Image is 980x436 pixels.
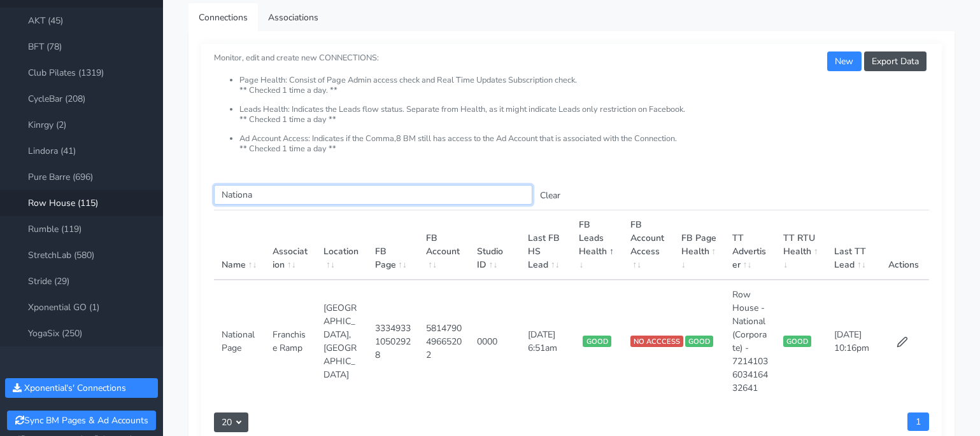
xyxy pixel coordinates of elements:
[864,51,927,71] button: Export Data
[630,336,683,347] span: NO ACCCESS
[520,280,571,402] td: [DATE] 6:51am
[367,280,418,402] td: 333493310502928
[685,336,713,347] span: GOOD
[188,3,258,32] a: Connections
[265,280,316,402] td: Franchise Ramp
[827,51,861,71] button: New
[258,3,329,32] a: Associations
[583,336,611,347] span: GOOD
[239,76,929,105] li: Page Health: Consist of Page Admin access check and Real Time Updates Subscription check. ** Chec...
[623,210,674,280] th: FB Account Access
[469,210,520,280] th: Studio ID
[571,210,622,280] th: FB Leads Health
[469,280,520,402] td: 0000
[214,210,265,280] th: Name
[776,210,827,280] th: TT RTU Health
[418,280,469,402] td: 581479049665202
[907,412,929,431] a: 1
[316,210,367,280] th: Location
[7,411,155,430] button: Sync BM Pages & Ad Accounts
[265,210,316,280] th: Association
[725,210,776,280] th: TT Advertiser
[674,210,725,280] th: FB Page Health
[316,280,367,402] td: [GEOGRAPHIC_DATA],[GEOGRAPHIC_DATA]
[827,280,877,402] td: [DATE] 10:16pm
[783,336,811,347] span: GOOD
[239,134,929,154] li: Ad Account Access: Indicates if the Comma,8 BM still has access to the Ad Account that is associa...
[520,210,571,280] th: Last FB HS Lead
[214,280,265,402] td: National Page
[418,210,469,280] th: FB Account
[725,280,776,402] td: Row House - National (Corporate) - 7214103603416432641
[878,210,929,280] th: Actions
[532,186,568,205] button: Clear
[214,185,532,205] input: enter text you want to search
[239,105,929,134] li: Leads Health: Indicates the Leads flow status. Separate from Health, as it might indicate Leads o...
[214,412,248,432] button: 20
[5,378,158,398] button: Xponential's' Connections
[827,210,877,280] th: Last TT Lead
[214,42,929,154] small: Monitor, edit and create new CONNECTIONS:
[367,210,418,280] th: FB Page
